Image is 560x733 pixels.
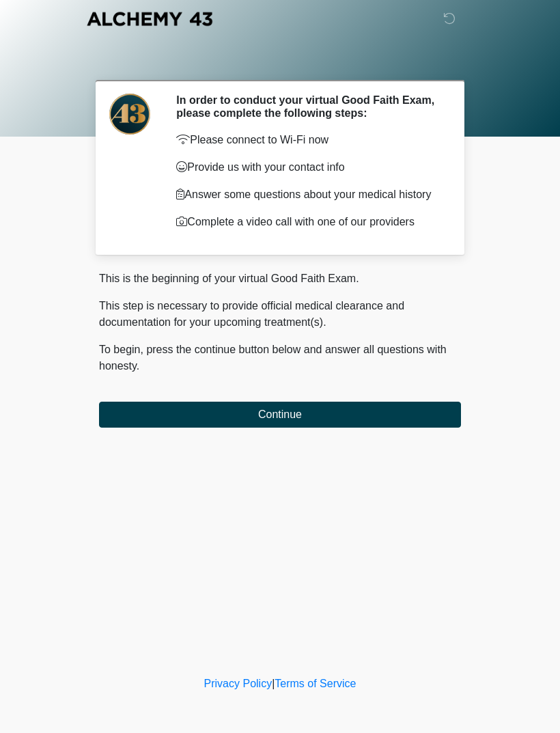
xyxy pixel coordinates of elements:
[272,678,275,689] a: |
[176,214,440,230] p: Complete a video call with one of our providers
[176,94,440,120] h2: In order to conduct your virtual Good Faith Exam, please complete the following steps:
[275,678,356,689] a: Terms of Service
[204,678,272,689] a: Privacy Policy
[99,342,461,374] p: To begin, press the continue button below and answer all questions with honesty.
[99,402,461,428] button: Continue
[176,159,440,176] p: Provide us with your contact info
[89,49,471,74] h1: ‎ ‎ ‎ ‎
[176,186,440,203] p: Answer some questions about your medical history
[85,10,214,27] img: Alchemy 43 Logo
[99,271,461,287] p: This is the beginning of your virtual Good Faith Exam.
[176,132,440,148] p: Please connect to Wi-Fi now
[99,298,461,331] p: This step is necessary to provide official medical clearance and documentation for your upcoming ...
[109,94,150,135] img: Agent Avatar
